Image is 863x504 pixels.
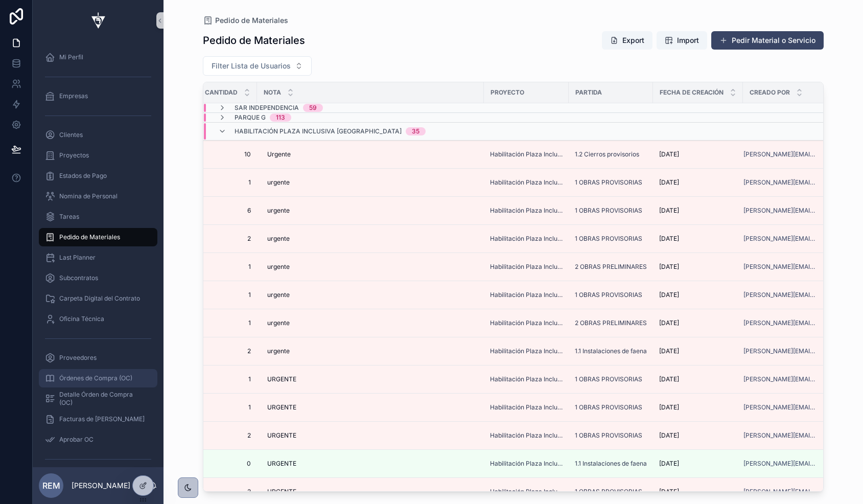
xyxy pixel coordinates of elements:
span: URGENTE [267,403,296,411]
div: scrollable content [33,41,164,467]
span: urgente [267,291,290,299]
span: [DATE] [659,403,679,411]
a: Oficina Técnica [39,310,157,328]
a: [PERSON_NAME][EMAIL_ADDRESS][DOMAIN_NAME] [743,460,815,468]
a: Carpeta Digital del Contrato [39,289,157,308]
span: Habilitación Plaza Inclusiva [GEOGRAPHIC_DATA] [490,207,563,215]
a: [PERSON_NAME][EMAIL_ADDRESS][DOMAIN_NAME] [743,403,815,411]
a: 1.1 Instalaciones de faena [575,347,647,355]
h1: Pedido de Materiales [203,33,305,48]
span: [DATE] [659,207,679,215]
p: [PERSON_NAME] [72,480,130,491]
span: urgente [267,319,290,327]
a: Habilitación Plaza Inclusiva [GEOGRAPHIC_DATA] [490,235,563,243]
span: [DATE] [659,375,679,383]
span: [DATE] [659,488,679,496]
span: Detalle Órden de Compra (OC) [59,391,147,407]
a: Last Planner [39,248,157,267]
span: Fecha de Creación [660,88,724,97]
span: 2 [181,488,251,496]
a: [PERSON_NAME][EMAIL_ADDRESS][DOMAIN_NAME] [743,178,815,187]
a: Pedir Material o Servicio [711,31,824,50]
a: Habilitación Plaza Inclusiva [GEOGRAPHIC_DATA] [490,488,563,496]
span: Habilitación Plaza Inclusiva [GEOGRAPHIC_DATA] [490,347,563,355]
a: [PERSON_NAME][EMAIL_ADDRESS][DOMAIN_NAME] [743,488,815,496]
a: 1 OBRAS PROVISORIAS [575,403,642,411]
span: Órdenes de Compra (OC) [59,374,132,382]
span: URGENTE [267,375,296,383]
span: 1 [181,263,251,271]
a: Proveedores [39,349,157,367]
a: Proyectos [39,146,157,165]
div: 35 [412,127,419,135]
span: urgente [267,263,290,271]
a: 1 OBRAS PROVISORIAS [575,431,642,440]
span: [DATE] [659,347,679,355]
span: 0 [181,460,251,468]
span: Nomina de Personal [59,192,118,200]
span: urgente [267,235,290,243]
span: 2 [181,235,251,243]
a: 1 OBRAS PROVISORIAS [575,235,642,243]
span: Habilitación Plaza Inclusiva [GEOGRAPHIC_DATA] [490,431,563,440]
div: 113 [276,113,285,122]
span: URGENTE [267,488,296,496]
span: 1 OBRAS PROVISORIAS [575,178,642,187]
span: Proyecto [491,88,524,97]
a: [PERSON_NAME][EMAIL_ADDRESS][DOMAIN_NAME] [743,235,815,243]
a: Habilitación Plaza Inclusiva [GEOGRAPHIC_DATA] [490,403,563,411]
span: Nota [264,88,281,97]
a: Aprobar OC [39,430,157,449]
span: 2 OBRAS PRELIMINARES [575,319,647,327]
span: Import [677,35,699,45]
span: Subcontratos [59,274,98,282]
span: 1 [181,291,251,299]
a: Facturas de [PERSON_NAME] [39,410,157,428]
span: Carpeta Digital del Contrato [59,294,140,303]
a: Habilitación Plaza Inclusiva [GEOGRAPHIC_DATA] [490,375,563,383]
span: 1 OBRAS PROVISORIAS [575,207,642,215]
span: 2 [181,431,251,440]
a: Habilitación Plaza Inclusiva [GEOGRAPHIC_DATA] [490,319,563,327]
span: Last Planner [59,254,96,262]
span: urgente [267,347,290,355]
a: Pedido de Materiales [39,228,157,246]
span: urgente [267,207,290,215]
span: Proveedores [59,354,97,362]
span: REM [42,479,60,492]
a: Clientes [39,126,157,144]
div: 59 [309,104,317,112]
span: 10 [181,150,251,158]
span: Pedido de Materiales [215,15,288,26]
a: [PERSON_NAME][EMAIL_ADDRESS][DOMAIN_NAME] [743,375,815,383]
a: 1 OBRAS PROVISORIAS [575,488,642,496]
span: 1 [181,178,251,187]
span: 1 [181,319,251,327]
span: Aprobar OC [59,436,94,444]
span: Sar Independencia [235,104,299,112]
span: [DATE] [659,235,679,243]
span: urgente [267,178,290,187]
a: Habilitación Plaza Inclusiva [GEOGRAPHIC_DATA] [490,291,563,299]
a: Habilitación Plaza Inclusiva [GEOGRAPHIC_DATA] [490,263,563,271]
a: Detalle Órden de Compra (OC) [39,390,157,408]
span: Habilitación Plaza Inclusiva [GEOGRAPHIC_DATA] [235,127,402,135]
a: Habilitación Plaza Inclusiva [GEOGRAPHIC_DATA] [490,460,563,468]
span: 2 [181,347,251,355]
span: 1 [181,403,251,411]
span: [DATE] [659,263,679,271]
span: Clientes [59,131,83,139]
span: 1 OBRAS PROVISORIAS [575,291,642,299]
a: Mi Perfil [39,48,157,66]
span: Filter Lista de Usuarios [212,61,291,71]
span: 1 [181,375,251,383]
a: 2 OBRAS PRELIMINARES [575,263,647,271]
